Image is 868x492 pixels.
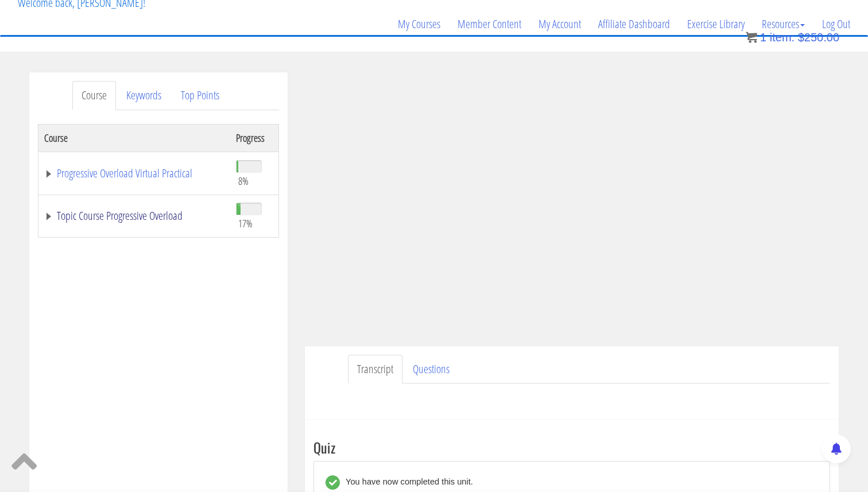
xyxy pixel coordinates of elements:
[38,124,230,152] th: Course
[117,81,170,110] a: Keywords
[770,31,795,44] span: item:
[238,217,253,230] span: 17%
[44,210,224,222] a: Topic Course Progressive Overload
[172,81,228,110] a: Top Points
[798,31,839,44] bdi: 250.00
[313,440,830,455] h3: Quiz
[238,175,249,187] span: 8%
[798,31,804,44] span: $
[746,31,839,44] a: 1 item: $250.00
[760,31,766,44] span: 1
[230,124,279,152] th: Progress
[44,168,224,179] a: Progressive Overload Virtual Practical
[72,81,116,110] a: Course
[340,475,473,490] div: You have now completed this unit.
[404,355,459,384] a: Questions
[348,355,402,384] a: Transcript
[746,32,757,43] img: icon11.png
